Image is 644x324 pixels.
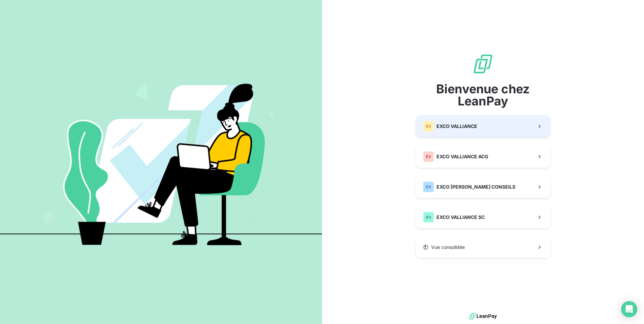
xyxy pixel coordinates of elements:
div: EV [423,182,434,192]
span: EXCO VALLIANCE ACG [437,153,488,160]
div: EV [423,121,434,132]
button: EVEXCO VALLIANCE [416,115,550,137]
button: EVEXCO VALLIANCE SC [416,206,550,228]
span: EXCO VALLIANCE [437,123,477,130]
span: Vue consolidée [431,244,465,251]
button: EVEXCO [PERSON_NAME] CONSEILS [416,176,550,198]
div: EV [423,151,434,162]
button: EVEXCO VALLIANCE ACG [416,145,550,168]
span: EXCO VALLIANCE SC [437,214,485,221]
button: Vue consolidée [416,236,550,258]
div: EV [423,212,434,223]
img: logo sigle [472,53,494,75]
div: Open Intercom Messenger [621,301,637,317]
img: logo [469,311,497,321]
span: EXCO [PERSON_NAME] CONSEILS [437,184,515,190]
span: Bienvenue chez LeanPay [416,83,550,107]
